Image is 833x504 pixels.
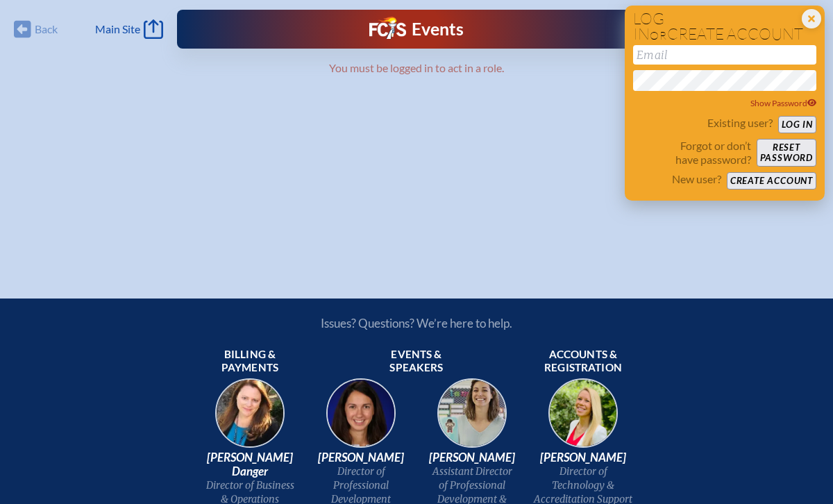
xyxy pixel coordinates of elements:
a: Main Site [95,19,163,39]
span: Billing & payments [200,348,300,376]
img: 9c64f3fb-7776-47f4-83d7-46a341952595 [205,374,294,463]
a: FCIS LogoEvents [369,17,463,42]
p: New user? [672,172,721,186]
img: b1ee34a6-5a78-4519-85b2-7190c4823173 [539,374,628,463]
input: Email [633,45,816,65]
p: Forgot or don’t have password? [633,139,751,167]
span: or [650,28,667,42]
span: [PERSON_NAME] Danger [200,451,300,478]
span: Accounts & registration [533,348,633,376]
p: Existing user? [707,116,773,130]
img: 94e3d245-ca72-49ea-9844-ae84f6d33c0f [317,374,405,463]
div: FCIS Events — Future ready [319,17,514,42]
h1: Events [412,21,464,38]
span: [PERSON_NAME] [422,451,522,464]
span: [PERSON_NAME] [533,451,633,464]
button: Create account [727,172,816,190]
span: Main Site [95,22,140,36]
span: Events & speakers [367,348,466,376]
h1: Log in create account [633,11,816,42]
span: [PERSON_NAME] [311,451,411,464]
p: You must be logged in to act in a role. [50,61,783,75]
img: Florida Council of Independent Schools [369,17,405,39]
button: Resetpassword [757,139,816,167]
button: Log in [778,116,816,133]
span: Show Password [750,98,817,108]
img: 545ba9c4-c691-43d5-86fb-b0a622cbeb82 [428,374,516,463]
p: Issues? Questions? We’re here to help. [172,316,661,330]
